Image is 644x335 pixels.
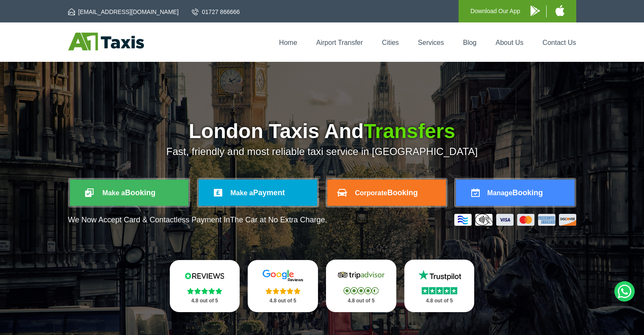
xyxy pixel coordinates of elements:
[68,8,179,16] a: [EMAIL_ADDRESS][DOMAIN_NAME]
[316,39,363,46] a: Airport Transfer
[70,180,188,206] a: Make aBooking
[230,189,253,197] span: Make a
[496,39,524,46] a: About Us
[187,288,222,294] img: Stars
[68,146,576,158] p: Fast, friendly and most reliable taxi service in [GEOGRAPHIC_DATA]
[199,180,317,206] a: Make aPayment
[335,296,387,306] p: 4.8 out of 5
[265,288,301,294] img: Stars
[102,189,125,197] span: Make a
[68,216,327,224] p: We Now Accept Card & Contactless Payment In
[343,287,379,294] img: Stars
[422,287,457,294] img: Stars
[257,269,308,282] img: Google
[192,8,240,16] a: 01727 866666
[463,39,476,46] a: Blog
[454,214,576,226] img: Credit And Debit Cards
[230,216,327,224] span: The Car at No Extra Charge.
[355,189,387,197] span: Corporate
[456,180,575,206] a: ManageBooking
[470,6,520,17] p: Download Our App
[531,6,540,16] img: A1 Taxis Android App
[326,260,396,312] a: Tripadvisor Stars 4.8 out of 5
[336,269,387,282] img: Tripadvisor
[68,121,576,141] h1: London Taxis And
[414,269,465,282] img: Trustpilot
[556,5,564,16] img: A1 Taxis iPhone App
[382,39,399,46] a: Cities
[414,296,465,306] p: 4.8 out of 5
[248,260,318,312] a: Google Stars 4.8 out of 5
[542,39,576,46] a: Contact Us
[364,120,455,142] span: Transfers
[179,296,231,306] p: 4.8 out of 5
[404,260,475,312] a: Trustpilot Stars 4.8 out of 5
[170,260,240,312] a: Reviews.io Stars 4.8 out of 5
[418,39,444,46] a: Services
[327,180,446,206] a: CorporateBooking
[179,269,230,282] img: Reviews.io
[257,296,309,306] p: 4.8 out of 5
[279,39,297,46] a: Home
[68,33,144,50] img: A1 Taxis St Albans LTD
[487,189,513,197] span: Manage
